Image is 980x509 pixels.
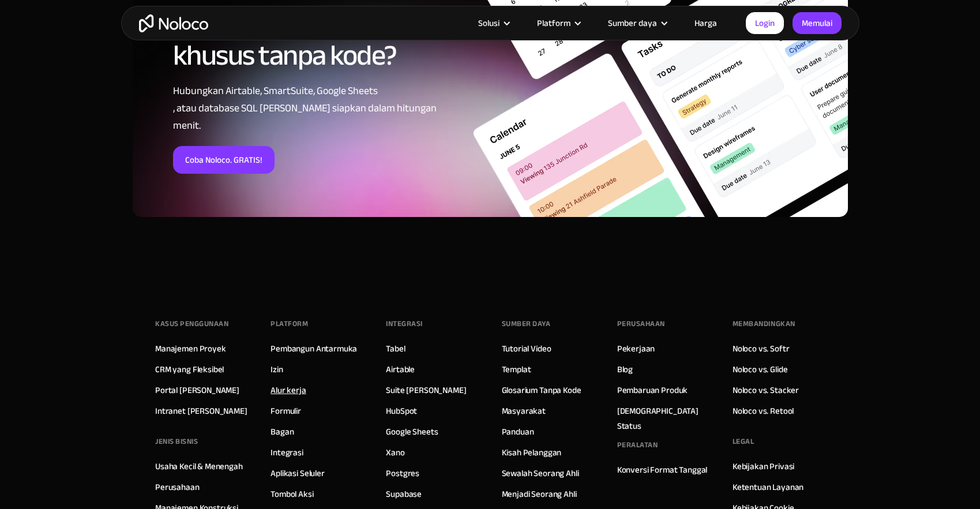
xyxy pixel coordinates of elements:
font: Hubungkan Airtable, SmartSuite, Google Sheets [173,81,378,100]
div: Sumber daya [594,16,680,31]
font: Supabase [386,486,422,502]
font: Pembaruan Produk [617,382,688,398]
font: HubSpot [386,403,417,419]
font: Masyarakat [502,403,546,419]
a: Tombol Aksi [271,486,313,501]
a: Coba Noloco. GRATIS! [173,146,275,174]
a: Pembangun Antarmuka [271,341,357,356]
font: Noloco vs. Stacker [733,382,799,398]
a: Aplikasi Seluler [271,466,325,481]
font: Membandingkan [733,317,795,331]
a: Suite [PERSON_NAME] [386,383,466,398]
font: Perusahaan [155,479,200,495]
font: Portal [PERSON_NAME] [155,382,239,398]
font: INTEGRASI [386,317,423,331]
font: Formulir [271,403,301,419]
font: Memulai [802,15,832,31]
a: Intranet [PERSON_NAME] [155,403,247,418]
a: Pekerjaan [617,341,655,356]
font: , atau database SQL [PERSON_NAME] siapkan dalam hitungan menit. [173,99,437,135]
a: Usaha Kecil & Menengah [155,459,243,474]
a: Portal [PERSON_NAME] [155,383,239,398]
font: Google Sheets [386,424,438,440]
font: Panduan [502,424,534,440]
a: Tabel [386,341,405,356]
a: [DEMOGRAPHIC_DATA] Status [617,403,709,433]
font: Platform [271,317,308,331]
font: Tutorial Video [502,340,551,357]
a: Noloco vs. Retool [733,403,794,418]
a: Perusahaan [155,480,200,495]
a: Izin [271,362,283,377]
font: Menjadi Seorang Ahli [502,486,577,502]
a: Panduan [502,424,534,439]
font: Ketentuan Layanan [733,479,803,495]
font: Harga [694,15,717,31]
font: CRM yang Fleksibel [155,361,224,377]
a: HubSpot [386,403,417,418]
font: Blog [617,361,633,377]
a: Alur kerja [271,383,306,398]
font: Perusahaan [617,317,665,331]
a: Sewalah Seorang Ahli [502,466,579,481]
div: Platform [523,16,594,31]
a: Blog [617,362,633,377]
font: Platform [537,15,570,31]
font: JENIS BISNIS [155,435,198,448]
font: Noloco vs. Retool [733,403,794,419]
font: Intranet [PERSON_NAME] [155,403,247,419]
font: Izin [271,361,283,377]
a: CRM yang Fleksibel [155,362,224,377]
a: Kebijakan Privasi [733,459,794,474]
a: Glosarium Tanpa Kode [502,383,581,398]
a: Konversi Format Tanggal [617,462,708,477]
a: Xano [386,445,404,460]
font: Konversi Format Tanggal [617,462,708,478]
font: Kasus Penggunaan [155,317,228,331]
a: Ketentuan Layanan [733,480,803,495]
font: Sumber daya [502,317,551,331]
a: Noloco vs. Stacker [733,383,799,398]
font: Airtable [386,361,415,377]
a: Noloco vs. Glide [733,362,788,377]
font: Solusi [478,15,500,31]
font: Legal [733,435,754,448]
a: Masyarakat [502,403,546,418]
font: Noloco vs. Glide [733,361,788,377]
font: Login [755,15,775,31]
a: rumah [139,14,208,32]
a: Integrasi [271,445,303,460]
a: Formulir [271,403,301,418]
font: [DEMOGRAPHIC_DATA] Status [617,403,699,434]
a: Airtable [386,362,415,377]
a: Supabase [386,486,422,501]
a: Manajemen Proyek [155,341,226,356]
a: Bagan [271,424,294,439]
font: Suite [PERSON_NAME] [386,382,466,398]
div: Solusi [464,16,523,31]
a: Postgres [386,466,419,481]
a: Google Sheets [386,424,438,439]
font: Bagan [271,424,294,440]
font: Templat [502,361,531,377]
a: Kisah Pelanggan [502,445,562,460]
a: Harga [680,16,731,31]
a: Memulai [793,12,842,34]
font: Sumber daya [608,15,657,31]
font: Alur kerja [271,382,306,398]
font: Glosarium Tanpa Kode [502,382,581,398]
a: Noloco vs. Softr [733,341,790,356]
